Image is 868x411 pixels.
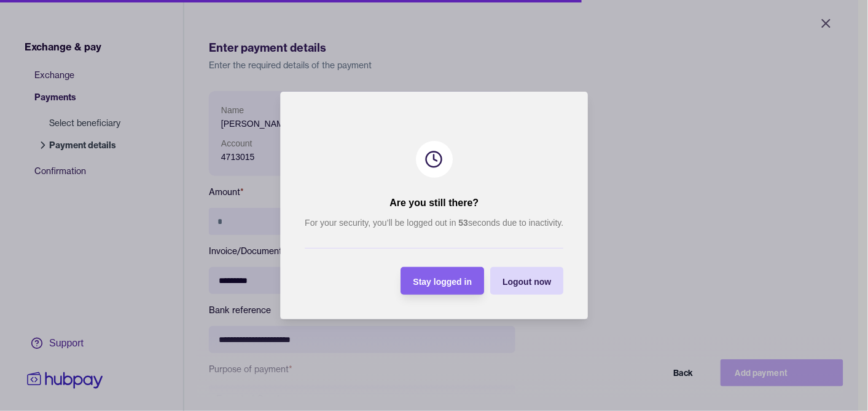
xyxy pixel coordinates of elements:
[458,218,468,228] strong: 53
[502,277,551,287] span: Logout now
[413,277,472,287] span: Stay logged in
[490,267,563,295] button: Logout now
[305,216,563,229] p: For your security, you’ll be logged out in seconds due to inactivity.
[389,196,479,210] h2: Are you still there?
[401,267,484,295] button: Stay logged in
